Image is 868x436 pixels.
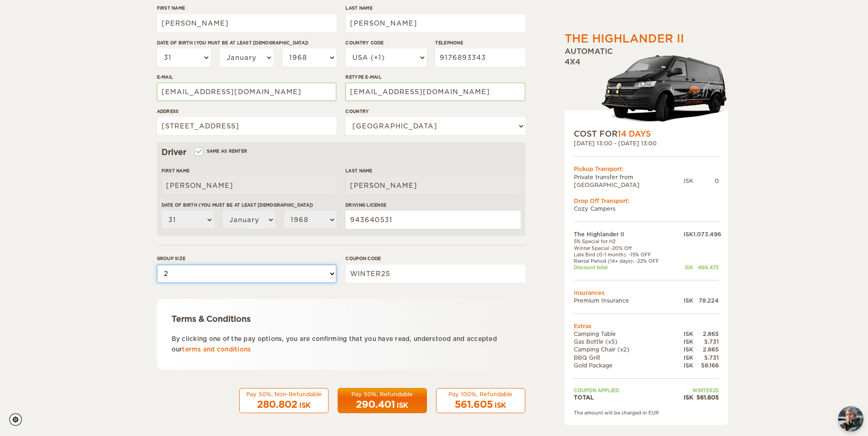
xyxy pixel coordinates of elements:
[157,255,336,262] label: Group size
[195,149,201,155] input: Same as renter
[442,390,519,398] div: Pay 100%, Refundable
[693,361,719,369] div: 58.166
[245,390,323,398] div: Pay 50%, Non-Refundable
[574,238,676,245] td: 5% Special for H2
[435,39,525,46] label: Telephone
[172,314,511,324] div: Terms & Conditions
[157,117,336,135] input: e.g. Street, City, Zip Code
[574,165,719,173] div: Pickup Transport:
[157,39,336,46] label: Date of birth (You must be at least [DEMOGRAPHIC_DATA])
[157,5,336,11] label: First Name
[455,399,493,410] span: 561.605
[693,330,719,338] div: 2.865
[676,361,693,369] div: ISK
[574,338,676,346] td: Gas Bottle (x5)
[693,346,719,353] div: 2.865
[565,47,728,128] div: Automatic 4x4
[239,388,329,414] button: Pay 50%, Non-Refundable 280.802 ISK
[693,353,719,361] div: 5.731
[9,413,28,426] a: Cookie settings
[676,296,693,304] div: ISK
[574,230,676,238] td: The Highlander II
[195,147,248,155] label: Same as renter
[574,322,719,330] td: Extras
[397,401,408,410] div: ISK
[345,202,520,208] label: Driving License
[574,409,719,416] div: The amount will be charged in EUR
[574,139,719,147] div: [DATE] 13:00 - [DATE] 13:00
[693,338,719,346] div: 5.731
[436,388,525,414] button: Pay 100%, Refundable 561.605 ISK
[345,83,525,101] input: e.g. example@example.com
[574,128,719,139] div: COST FOR
[693,177,719,185] div: 0
[162,147,521,158] div: Driver
[338,388,427,414] button: Pay 50%, Refundable 290.401 ISK
[574,353,676,361] td: BBQ Grill
[345,14,525,32] input: e.g. Smith
[676,264,693,271] div: ISK
[574,264,676,271] td: Discount total
[693,264,719,271] div: -665.473
[601,49,728,128] img: stor-langur-223.png
[838,406,863,431] img: Freyja at Cozy Campers
[157,83,336,101] input: e.g. example@example.com
[676,353,693,361] div: ISK
[574,205,719,213] td: Cozy Campers
[574,197,719,204] div: Drop Off Transport:
[344,390,421,398] div: Pay 50%, Refundable
[574,173,684,188] td: Private transfer from [GEOGRAPHIC_DATA]
[345,255,525,262] label: Coupon code
[574,346,676,353] td: Camping Chair (x2)
[172,334,511,355] p: By clicking one of the pay options, you are confirming that you have read, understood and accepte...
[574,296,676,304] td: Premium Insurance
[162,167,336,174] label: First Name
[495,401,506,410] div: ISK
[574,387,676,393] td: Coupon applied
[676,346,693,353] div: ISK
[345,108,525,115] label: Country
[182,346,251,353] a: terms and conditions
[618,129,651,138] span: 14 Days
[257,399,297,410] span: 280.802
[684,177,693,185] div: ISK
[693,296,719,304] div: 78.224
[345,211,520,229] input: e.g. 14789654B
[356,399,395,410] span: 290.401
[574,245,676,251] td: Winter Special -20% Off
[345,176,520,195] input: e.g. Smith
[345,167,520,174] label: Last Name
[693,230,719,238] div: 1.073.496
[574,330,676,338] td: Camping Table
[162,176,336,195] input: e.g. William
[574,251,676,257] td: Late Bird (0-1 month): -15% OFF
[574,288,719,296] td: Insurances
[574,393,676,401] td: TOTAL
[565,31,684,47] div: The Highlander II
[676,330,693,338] div: ISK
[157,108,336,115] label: Address
[162,202,336,208] label: Date of birth (You must be at least [DEMOGRAPHIC_DATA])
[676,338,693,346] div: ISK
[299,401,311,410] div: ISK
[345,39,426,46] label: Country Code
[574,258,676,264] td: Rental Period (14+ days): -22% OFF
[345,5,525,11] label: Last Name
[693,393,719,401] div: 561.605
[838,406,863,431] button: chat-button
[345,74,525,80] label: Retype E-mail
[676,393,693,401] div: ISK
[435,48,525,67] input: e.g. 1 234 567 890
[574,361,676,369] td: Gold Package
[157,14,336,32] input: e.g. William
[676,387,719,393] td: WINTER25
[157,74,336,80] label: E-mail
[676,230,693,238] div: ISK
